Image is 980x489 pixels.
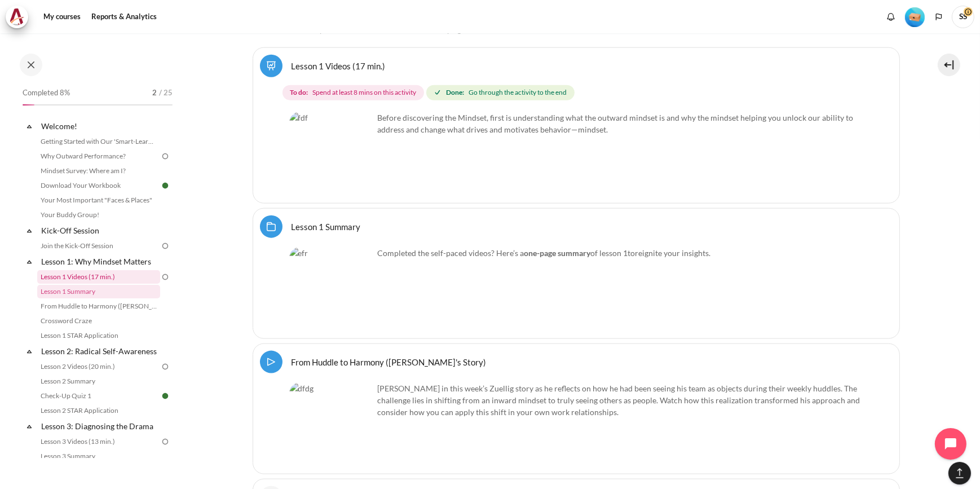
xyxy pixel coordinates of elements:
a: Lesson 3 Summary [37,450,160,463]
a: Check-Up Quiz 1 [37,389,160,403]
a: Download Your Workbook [37,179,160,192]
img: Done [160,391,170,401]
a: Why Outward Performance? [37,149,160,163]
div: Completion requirements for Lesson 1 Videos (17 min.) [282,83,875,103]
p: Before discovering the Mindset, first is understanding what the outward mindset is and why the mi... [289,112,863,135]
a: Lesson 3 Videos (13 min.) [37,435,160,448]
a: Kick-Off Session [39,223,160,238]
img: To do [160,362,170,372]
a: Lesson 1 Summary [292,221,361,232]
a: Lesson 2 Summary [37,375,160,388]
a: Crossword Craze [37,314,160,328]
a: Lesson 2 Videos (20 min.) [37,360,160,373]
a: Lesson 1: Why Mindset Matters [39,254,160,269]
a: Lesson 2: Radical Self-Awareness [39,343,160,359]
a: Reports & Analytics [87,6,161,28]
a: Lesson 1 Videos (17 min.) [37,270,160,284]
strong: To do: [290,87,308,98]
a: Architeck Architeck [6,6,34,28]
a: Join the Kick-Off Session [37,239,160,253]
img: fdf [289,112,374,196]
span: to [628,248,635,258]
span: Collapse [24,421,35,432]
div: Level #1 [905,6,925,27]
p: Completed the self-paced videos? Here’s a of lesson 1 reignite your insights. [289,247,863,259]
span: Collapse [24,256,35,267]
img: To do [160,241,170,251]
a: Level #1 [900,6,929,27]
img: Done [160,180,170,191]
a: Lesson 1 Videos (17 min.) [292,60,386,71]
a: From Huddle to Harmony ([PERSON_NAME]'s Story) [37,299,160,313]
a: Lesson 1 Summary [37,285,160,298]
img: dfdg [289,382,374,467]
a: Your Most Important "Faces & Places" [37,193,160,207]
strong: Done: [446,87,464,98]
a: Welcome! [39,118,160,134]
span: Go through the activity to the end [469,87,567,98]
button: Languages [930,8,947,25]
a: Lesson 3: Diagnosing the Drama [39,418,160,434]
a: User menu [952,6,974,28]
img: Level #1 [905,7,925,27]
span: Collapse [24,225,35,236]
a: Your Buddy Group! [37,208,160,222]
div: Show notification window with no new notifications [882,8,899,25]
strong: one-page summary [524,248,591,258]
img: To do [160,272,170,282]
a: My courses [39,6,85,28]
span: Completed 8% [23,87,70,99]
a: From Huddle to Harmony ([PERSON_NAME]'s Story) [292,356,487,367]
button: [[backtotopbutton]] [948,462,971,484]
span: SS [952,6,974,28]
img: To do [160,151,170,161]
a: Lesson 2 STAR Application [37,404,160,417]
span: 2 [152,87,157,99]
span: Collapse [24,121,35,132]
div: 8% [23,104,34,105]
img: To do [160,437,170,447]
span: Collapse [24,346,35,357]
p: [PERSON_NAME] in this week’s Zuellig story as he reflects on how he had been seeing his team as o... [289,382,863,418]
img: efr [289,247,374,332]
a: Getting Started with Our 'Smart-Learning' Platform [37,135,160,148]
img: Architeck [9,8,25,25]
span: / 25 [159,87,173,99]
span: Spend at least 8 mins on this activity [312,87,416,98]
a: Mindset Survey: Where am I? [37,164,160,178]
a: Lesson 1 STAR Application [37,329,160,342]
